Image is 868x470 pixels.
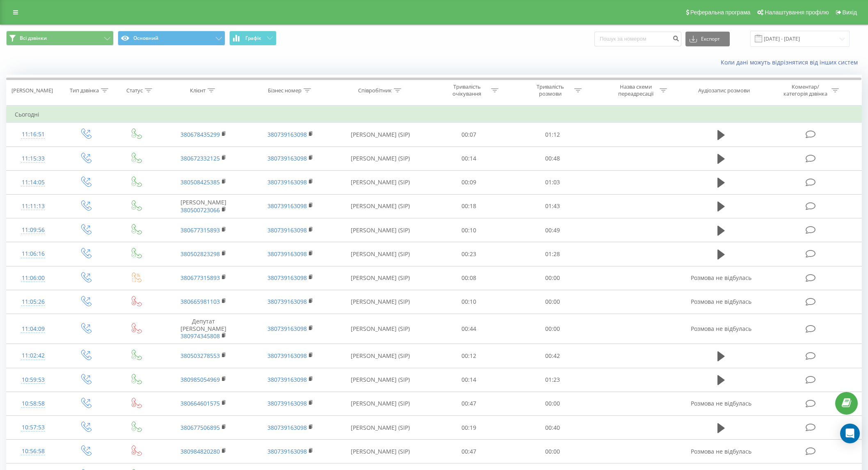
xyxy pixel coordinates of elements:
a: 380739163098 [267,399,307,407]
td: [PERSON_NAME] (SIP) [333,170,427,194]
td: 00:00 [511,314,594,344]
a: 380664601575 [180,399,220,407]
a: 380503278553 [180,352,220,360]
a: 380739163098 [267,376,307,383]
div: Назва схеми переадресації [614,83,658,97]
div: 11:04:09 [15,321,52,337]
td: [PERSON_NAME] (SIP) [333,242,427,266]
span: Розмова не відбулась [691,274,752,282]
a: 380502823298 [180,250,220,258]
a: 380739163098 [267,131,307,138]
td: [PERSON_NAME] (SIP) [333,344,427,368]
td: [PERSON_NAME] (SIP) [333,314,427,344]
td: Депутат [PERSON_NAME] [160,314,247,344]
td: 01:23 [511,368,594,392]
a: 380677315893 [180,226,220,234]
a: 380739163098 [267,352,307,360]
span: Розмова не відбулась [691,298,752,305]
a: 380508425385 [180,178,220,186]
td: 00:09 [427,170,511,194]
a: 380739163098 [267,154,307,162]
div: Бізнес номер [268,87,302,94]
td: 00:19 [427,416,511,440]
span: Розмова не відбулась [691,399,752,407]
td: 00:18 [427,194,511,218]
a: 380739163098 [267,325,307,332]
td: [PERSON_NAME] (SIP) [333,147,427,170]
input: Пошук за номером [594,32,681,46]
td: [PERSON_NAME] (SIP) [333,416,427,440]
td: 00:00 [511,290,594,314]
span: Вихід [843,9,857,16]
div: 10:56:58 [15,443,52,459]
td: 00:08 [427,266,511,290]
td: [PERSON_NAME] (SIP) [333,290,427,314]
a: 380500723066 [180,206,220,214]
div: Статус [126,87,143,94]
div: Тип дзвінка [70,87,99,94]
td: [PERSON_NAME] (SIP) [333,218,427,242]
div: [PERSON_NAME] [11,87,53,94]
td: 00:48 [511,147,594,170]
div: Open Intercom Messenger [840,424,860,443]
div: Коментар/категорія дзвінка [781,83,829,97]
a: 380677315893 [180,274,220,282]
div: 11:05:26 [15,294,52,310]
td: 00:00 [511,440,594,463]
td: [PERSON_NAME] (SIP) [333,194,427,218]
td: Сьогодні [7,106,862,123]
td: 00:10 [427,218,511,242]
td: 00:12 [427,344,511,368]
a: 380677506895 [180,424,220,431]
a: 380739163098 [267,178,307,186]
td: [PERSON_NAME] (SIP) [333,440,427,463]
div: 11:02:42 [15,348,52,364]
button: Експорт [685,32,730,46]
td: 00:49 [511,218,594,242]
a: 380739163098 [267,424,307,431]
a: 380665981103 [180,298,220,305]
div: Тривалість очікування [445,83,489,97]
td: 01:03 [511,170,594,194]
td: [PERSON_NAME] (SIP) [333,392,427,415]
a: 380739163098 [267,226,307,234]
a: Коли дані можуть відрізнятися вiд інших систем [721,58,862,66]
div: 10:58:58 [15,396,52,412]
div: Тривалість розмови [528,83,572,97]
td: 00:00 [511,266,594,290]
span: Розмова не відбулась [691,447,752,455]
button: Основний [118,31,225,46]
td: 00:23 [427,242,511,266]
td: 00:07 [427,123,511,147]
div: 11:14:05 [15,174,52,190]
td: 00:42 [511,344,594,368]
div: 10:57:53 [15,420,52,436]
td: [PERSON_NAME] (SIP) [333,266,427,290]
td: 00:14 [427,368,511,392]
button: Всі дзвінки [6,31,114,46]
a: 380984820280 [180,447,220,455]
div: 11:06:00 [15,270,52,286]
a: 380739163098 [267,250,307,258]
td: [PERSON_NAME] [160,194,247,218]
td: [PERSON_NAME] (SIP) [333,368,427,392]
div: 11:09:56 [15,222,52,238]
a: 380739163098 [267,274,307,282]
td: 00:47 [427,392,511,415]
div: Клієнт [190,87,206,94]
div: Співробітник [358,87,392,94]
a: 380678435299 [180,131,220,138]
td: 01:43 [511,194,594,218]
button: Графік [229,31,276,46]
a: 380739163098 [267,202,307,210]
td: [PERSON_NAME] (SIP) [333,123,427,147]
td: 00:44 [427,314,511,344]
td: 00:14 [427,147,511,170]
span: Графік [245,35,261,41]
a: 380739163098 [267,447,307,455]
td: 00:47 [427,440,511,463]
div: 11:06:16 [15,246,52,262]
td: 00:00 [511,392,594,415]
td: 01:12 [511,123,594,147]
div: Аудіозапис розмови [698,87,750,94]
